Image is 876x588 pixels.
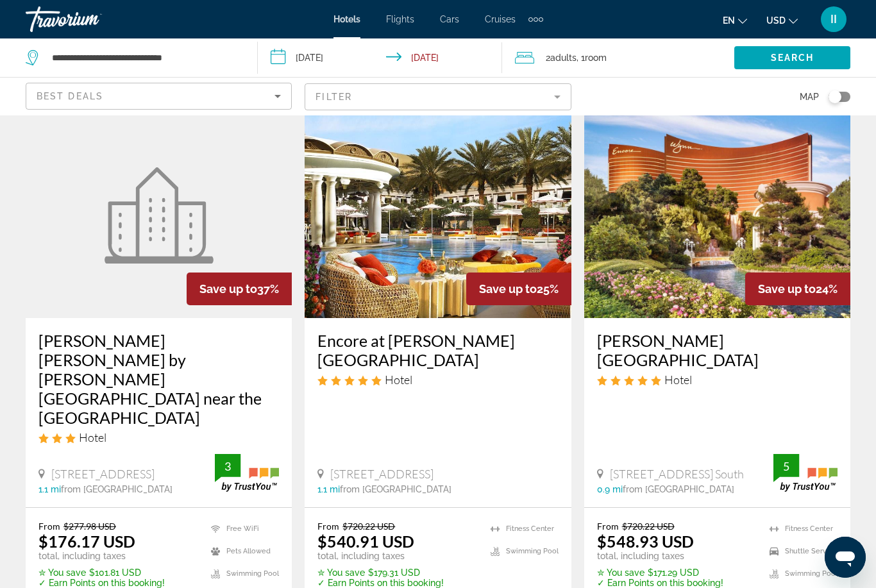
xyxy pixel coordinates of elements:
a: Flights [386,14,414,24]
button: Check-in date: Sep 23, 2025 Check-out date: Sep 26, 2025 [258,38,503,77]
span: 1.1 mi [317,484,340,494]
iframe: Кнопка запуска окна обмена сообщениями [825,537,866,578]
del: $277.98 USD [63,521,116,532]
li: Pets Allowed [205,543,279,559]
div: 25% [466,273,571,305]
span: From [597,521,619,532]
span: , 1 [577,49,607,67]
mat-select: Sort by [37,88,281,104]
span: [STREET_ADDRESS] [51,467,155,481]
span: en [723,15,735,26]
a: [PERSON_NAME] [GEOGRAPHIC_DATA] [597,331,838,369]
span: from [GEOGRAPHIC_DATA] [61,484,173,494]
span: II [830,13,837,26]
span: from [GEOGRAPHIC_DATA] [623,484,734,494]
a: Cars [440,14,459,24]
span: ✮ You save [317,567,365,578]
span: ✮ You save [38,567,86,578]
a: Hotel image [26,113,292,318]
button: Extra navigation items [528,9,543,29]
a: Cruises [485,14,516,24]
span: Hotel [385,373,412,387]
p: ✓ Earn Points on this booking! [597,578,723,588]
span: [STREET_ADDRESS] South [610,467,744,481]
span: Map [800,88,819,106]
button: Travelers: 2 adults, 0 children [502,38,734,77]
div: 24% [745,273,850,305]
div: 5 star Hotel [597,373,838,387]
a: [PERSON_NAME] [PERSON_NAME] by [PERSON_NAME] [GEOGRAPHIC_DATA] near the [GEOGRAPHIC_DATA] [38,331,279,427]
li: Swimming Pool [205,566,279,582]
span: Hotel [79,430,106,444]
li: Fitness Center [763,521,838,537]
ins: $548.93 USD [597,532,694,551]
span: Adults [550,53,577,63]
div: 3 star Hotel [38,430,279,444]
p: $101.81 USD [38,567,165,578]
div: 37% [187,273,292,305]
a: Encore at [PERSON_NAME] [GEOGRAPHIC_DATA] [317,331,558,369]
img: trustyou-badge.svg [773,454,838,492]
span: Search [771,53,814,63]
li: Swimming Pool [763,566,838,582]
li: Free WiFi [205,521,279,537]
button: User Menu [817,6,850,33]
p: total, including taxes [317,551,444,561]
div: 5 [773,458,799,474]
img: Hotel image [305,113,571,318]
span: ✮ You save [597,567,644,578]
a: Hotels [333,14,360,24]
img: trustyou-badge.svg [215,454,279,492]
span: 2 [546,49,577,67]
button: Filter [305,83,571,111]
ins: $540.91 USD [317,532,414,551]
del: $720.22 USD [342,521,395,532]
li: Shuttle Service [763,543,838,559]
div: 3 [215,458,240,474]
li: Swimming Pool [484,543,559,559]
span: Room [585,53,607,63]
span: From [317,521,339,532]
span: from [GEOGRAPHIC_DATA] [340,484,451,494]
ins: $176.17 USD [38,532,135,551]
p: $179.31 USD [317,567,444,578]
img: Hotel image [105,167,214,264]
span: Save up to [199,282,257,296]
span: Save up to [479,282,537,296]
span: Best Deals [37,91,103,101]
span: Save up to [758,282,816,296]
del: $720.22 USD [622,521,675,532]
span: Hotel [664,373,692,387]
p: $171.29 USD [597,567,723,578]
button: Change language [723,11,747,29]
li: Fitness Center [484,521,559,537]
span: USD [766,15,786,26]
img: Hotel image [584,113,850,318]
span: [STREET_ADDRESS] [330,467,434,481]
p: total, including taxes [38,551,165,561]
p: total, including taxes [597,551,723,561]
span: From [38,521,60,532]
p: ✓ Earn Points on this booking! [38,578,165,588]
button: Toggle map [819,91,850,103]
a: Travorium [26,3,154,36]
div: 5 star Hotel [317,373,558,387]
span: 1.1 mi [38,484,61,494]
p: ✓ Earn Points on this booking! [317,578,444,588]
button: Search [734,46,850,69]
button: Change currency [766,11,798,29]
span: 0.9 mi [597,484,623,494]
